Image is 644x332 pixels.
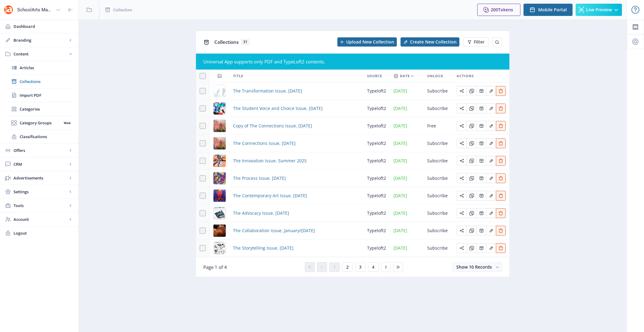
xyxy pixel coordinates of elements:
td: Subscribe [424,82,453,100]
a: Edit page [466,123,476,128]
td: [DATE] [390,117,424,135]
a: Edit page [466,192,476,198]
a: Edit page [486,210,496,216]
span: Show 10 Records [456,264,492,270]
a: Edit page [496,210,506,216]
a: The Storytelling Issue, [DATE] [233,244,293,252]
td: typeloft2 [363,152,390,170]
a: Edit page [457,105,466,111]
span: Date [400,72,410,80]
span: Tokens [498,7,513,13]
span: Actions [457,72,474,80]
a: Import PDF [6,89,72,102]
a: Edit page [457,88,466,93]
a: Edit page [457,245,466,251]
td: typeloft2 [363,205,390,222]
td: [DATE] [390,100,424,117]
a: Edit page [486,105,496,111]
a: Edit page [496,105,506,111]
span: The Collaboration Issue, January/[DATE] [233,227,315,234]
img: 15ad045d-8524-468b-a0de-1f00bc134e43.png [213,137,226,149]
a: Edit page [457,123,466,128]
span: Content [13,51,67,57]
span: 4 [372,265,374,270]
a: The Student Voice and Choice Issue, [DATE] [233,105,323,112]
a: Edit page [476,245,486,251]
img: 9211a670-13fb-492a-930b-e4eb21ad28b3.png [213,224,226,237]
img: properties.app_icon.png [4,5,13,15]
button: 200Tokens [477,4,520,16]
a: Edit page [486,192,496,198]
a: Edit page [496,245,506,251]
span: Source [367,72,382,80]
a: Edit page [496,192,506,198]
td: typeloft2 [363,240,390,257]
span: Page 1 of 4 [203,264,227,270]
span: Dashboard [13,23,74,29]
a: Edit page [496,123,506,128]
a: Edit page [466,175,476,181]
a: Edit page [486,245,496,251]
a: Edit page [457,175,466,181]
a: Edit page [476,192,486,198]
button: Show 10 Records [452,262,502,272]
a: Edit page [466,157,476,163]
td: Free [424,117,453,135]
a: Edit page [476,157,486,163]
span: Articles [20,65,72,71]
button: 3 [355,262,366,272]
a: Edit page [466,88,476,93]
button: Upload New Collection [337,37,397,47]
span: The Connections Issue, [DATE] [233,140,296,147]
img: 15ad045d-8524-468b-a0de-1f00bc134e43.png [213,120,226,132]
div: Universal App supports only PDF and TypeLoft2 contents. [203,58,502,65]
a: Edit page [496,227,506,233]
a: Collections [6,75,72,88]
span: Account [13,216,67,222]
img: 8e2b6bbf-8dae-414b-a6f5-84a18bbcfe9b.png [213,172,226,184]
a: Edit page [457,192,466,198]
div: SchoolArts Magazine [17,3,53,17]
a: The Contemporary Art Issue, [DATE] [233,192,307,199]
a: Edit page [476,227,486,233]
button: Filter [463,37,489,47]
a: Edit page [457,227,466,233]
td: [DATE] [390,135,424,152]
td: Subscribe [424,100,453,117]
span: Collection [113,7,132,13]
span: Categories [20,106,72,112]
a: Edit page [466,245,476,251]
td: typeloft2 [363,100,390,117]
a: Edit page [476,140,486,146]
td: [DATE] [390,82,424,100]
span: Collections [214,39,239,45]
td: [DATE] [390,187,424,205]
a: Copy of The Connections Issue, [DATE] [233,122,312,130]
span: Upload New Collection [346,40,394,44]
a: Edit page [486,140,496,146]
a: Edit page [476,210,486,216]
app-collection-view: Collections [196,31,510,277]
button: 2 [342,262,353,272]
span: 31 [241,39,250,45]
a: Edit page [486,157,496,163]
img: cover.jpg [213,85,226,97]
span: CRM [13,161,67,167]
span: Collections [20,78,72,85]
td: Subscribe [424,205,453,222]
img: a4271694-0c87-4a09-9142-d883a85e28a1.png [213,207,226,219]
a: The Transformation Issue, [DATE] [233,87,302,95]
a: Edit page [466,227,476,233]
span: Settings [13,189,67,195]
td: typeloft2 [363,135,390,152]
button: Live Preview [576,4,622,16]
span: 1 [333,265,336,270]
a: Edit page [476,123,486,128]
a: Edit page [457,210,466,216]
td: typeloft2 [363,170,390,187]
span: The Innovation Issue, Summer 2025 [233,157,307,164]
span: Advertisements [13,175,67,181]
span: Title [233,72,243,80]
td: typeloft2 [363,117,390,135]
